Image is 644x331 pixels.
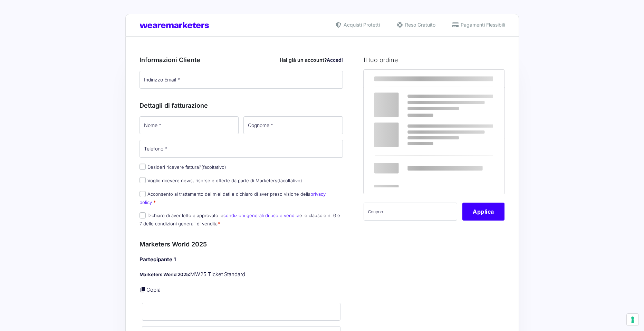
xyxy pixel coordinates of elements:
input: Cognome * [243,116,343,134]
label: Acconsento al trattamento dei miei dati e dichiaro di aver preso visione della [140,191,326,205]
label: Desideri ricevere fattura? [140,164,226,170]
input: Indirizzo Email * [140,71,343,89]
button: Le tue preferenze relative al consenso per le tecnologie di tracciamento [627,314,638,325]
input: Coupon [364,203,457,221]
div: Hai già un account? [280,56,343,64]
a: condizioni generali di uso e vendita [223,213,299,218]
a: Copia i dettagli dell'acquirente [140,286,146,293]
span: (facoltativo) [277,178,302,183]
th: Subtotale [364,116,445,138]
a: privacy policy [140,191,326,205]
h4: Partecipante 1 [140,256,343,264]
h3: Dettagli di fatturazione [140,101,343,110]
h3: Marketers World 2025 [140,240,343,249]
iframe: Customerly Messenger Launcher [6,304,26,325]
label: Dichiaro di aver letto e approvato le e le clausole n. 6 e 7 delle condizioni generali di vendita [140,213,340,226]
strong: Marketers World 2025: [140,272,190,277]
a: Copia [146,286,161,293]
h3: Il tuo ordine [364,55,504,65]
p: MW25 Ticket Standard [140,271,343,279]
span: Reso Gratuito [403,21,435,28]
input: Telefono * [140,140,343,158]
span: Pagamenti Flessibili [459,21,505,28]
input: Desideri ricevere fattura?(facoltativo) [140,164,146,170]
th: Totale [364,138,445,194]
input: Dichiaro di aver letto e approvato lecondizioni generali di uso e venditae le clausole n. 6 e 7 d... [140,212,146,218]
input: Voglio ricevere news, risorse e offerte da parte di Marketers(facoltativo) [140,177,146,183]
h3: Informazioni Cliente [140,55,343,65]
input: Acconsento al trattamento dei miei dati e dichiaro di aver preso visione dellaprivacy policy [140,191,146,197]
span: (facoltativo) [201,164,226,170]
input: Nome * [140,116,239,134]
a: Accedi [327,57,343,63]
th: Subtotale [445,70,505,88]
button: Applica [462,203,504,221]
span: Acquisti Protetti [342,21,380,28]
td: Marketers World 2025 - MW25 Ticket Standard [364,88,445,116]
label: Voglio ricevere news, risorse e offerte da parte di Marketers [140,178,302,183]
th: Prodotto [364,70,445,88]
